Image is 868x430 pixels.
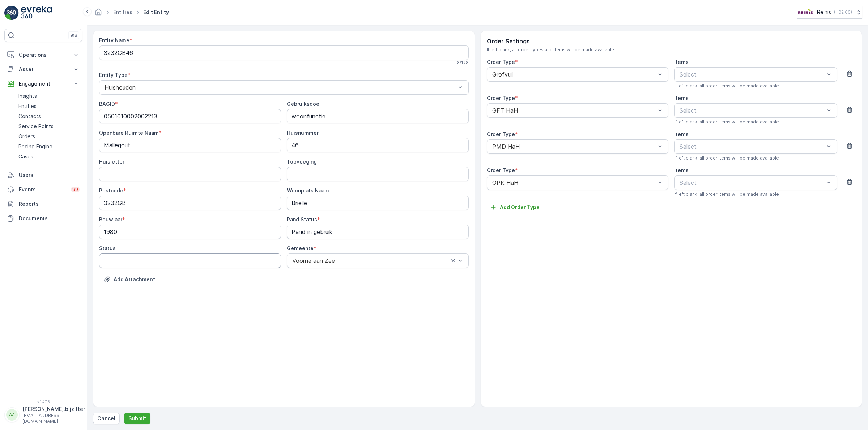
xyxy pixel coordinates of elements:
[97,415,115,422] p: Cancel
[674,155,779,161] span: If left blank, all order Items will be made available
[16,131,82,142] a: Orders
[18,123,54,130] p: Service Points
[487,37,856,45] p: Order Settings
[21,6,52,20] img: logo_light-DOdMpM7g.png
[4,182,82,197] a: Events99
[4,400,82,404] span: v 1.47.3
[99,37,129,43] label: Entity Name
[674,95,689,101] label: Items
[19,51,68,58] p: Operations
[18,92,37,100] p: Insights
[22,413,85,424] p: [EMAIL_ADDRESS][DOMAIN_NAME]
[797,6,862,19] button: Reinis(+02:00)
[4,405,82,424] button: AA[PERSON_NAME].bijzitter[EMAIL_ADDRESS][DOMAIN_NAME]
[18,143,52,150] p: Pricing Engine
[16,91,82,101] a: Insights
[4,77,82,91] button: Engagement
[797,8,814,16] img: Reinis-Logo-Vrijstaand_Tekengebied-1-copy2_aBO4n7j.png
[487,203,542,212] button: Add Order Type
[99,158,124,165] label: Huisletter
[93,413,120,424] button: Cancel
[19,80,68,87] p: Engagement
[4,48,82,62] button: Operations
[680,106,825,115] p: Select
[287,158,317,165] label: Toevoeging
[287,245,314,251] label: Gemeente
[70,32,77,38] p: ⌘B
[680,70,825,79] p: Select
[287,187,329,194] label: Woonplats Naam
[99,245,116,251] label: Status
[18,103,37,110] p: Entities
[72,187,78,192] p: 99
[16,101,82,111] a: Entities
[287,130,319,136] label: Huisnummer
[674,191,779,197] span: If left blank, all order Items will be made available
[4,211,82,226] a: Documents
[487,47,856,53] span: If left blank, all order types and Items will be made available.
[142,9,170,16] span: Edit Entity
[674,131,689,137] label: Items
[487,59,515,65] label: Order Type
[19,200,80,208] p: Reports
[487,131,515,137] label: Order Type
[18,113,41,120] p: Contacts
[113,9,132,15] a: Entities
[124,413,150,424] button: Submit
[16,121,82,131] a: Service Points
[6,409,18,421] div: AA
[22,405,85,413] p: [PERSON_NAME].bijzitter
[500,204,540,211] p: Add Order Type
[287,101,321,107] label: Gebruiksdoel
[16,152,82,162] a: Cases
[114,276,155,283] p: Add Attachment
[99,130,159,136] label: Openbare Ruimte Naam
[680,178,825,187] p: Select
[16,142,82,152] a: Pricing Engine
[287,216,317,222] label: Pand Status
[457,60,469,66] p: 8 / 128
[4,168,82,182] a: Users
[674,59,689,65] label: Items
[674,83,779,89] span: If left blank, all order Items will be made available
[99,187,123,194] label: Postcode
[19,171,80,179] p: Users
[487,167,515,173] label: Order Type
[94,11,102,17] a: Homepage
[834,9,852,15] p: ( +02:00 )
[487,95,515,101] label: Order Type
[817,9,831,16] p: Reinis
[4,62,82,77] button: Asset
[19,186,67,193] p: Events
[16,111,82,121] a: Contacts
[99,101,115,107] label: BAGID
[99,72,128,78] label: Entity Type
[99,216,122,222] label: Bouwjaar
[4,6,19,20] img: logo
[19,215,80,222] p: Documents
[4,197,82,211] a: Reports
[674,167,689,173] label: Items
[19,66,68,73] p: Asset
[128,415,146,422] p: Submit
[674,119,779,125] span: If left blank, all order Items will be made available
[18,133,35,140] p: Orders
[18,153,33,160] p: Cases
[680,142,825,151] p: Select
[99,274,159,285] button: Upload File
